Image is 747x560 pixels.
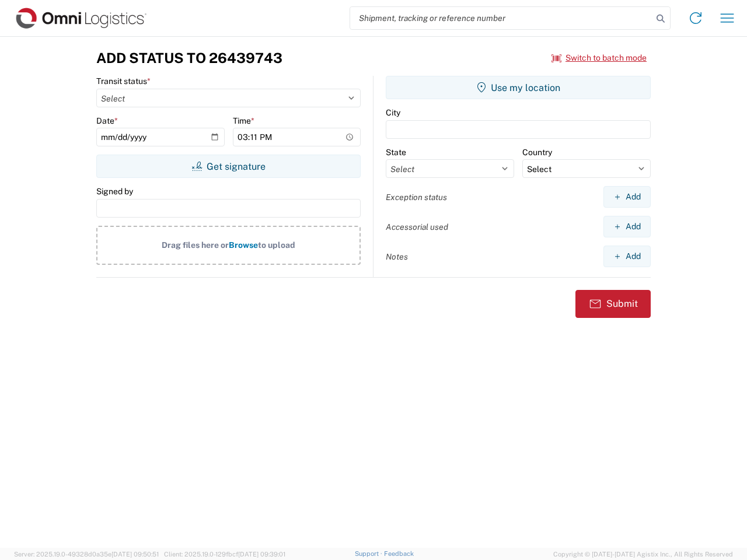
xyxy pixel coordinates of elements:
[386,192,447,202] label: Exception status
[96,76,151,86] label: Transit status
[575,290,651,318] button: Submit
[350,7,652,29] input: Shipment, tracking or reference number
[233,116,254,126] label: Time
[386,107,400,118] label: City
[603,246,651,267] button: Add
[162,240,229,250] span: Drag files here or
[238,551,285,558] span: [DATE] 09:39:01
[603,216,651,237] button: Add
[164,551,285,558] span: Client: 2025.19.0-129fbcf
[551,48,647,68] button: Switch to batch mode
[96,155,361,178] button: Get signature
[96,186,133,197] label: Signed by
[386,222,448,232] label: Accessorial used
[355,550,384,557] a: Support
[386,251,408,262] label: Notes
[96,116,118,126] label: Date
[603,186,651,208] button: Add
[96,50,282,66] h3: Add Status to 26439743
[229,240,258,250] span: Browse
[522,147,552,157] label: Country
[14,551,159,558] span: Server: 2025.19.0-49328d0a35e
[258,240,295,250] span: to upload
[553,549,733,559] span: Copyright © [DATE]-[DATE] Agistix Inc., All Rights Reserved
[384,550,414,557] a: Feedback
[386,147,406,157] label: State
[111,551,159,558] span: [DATE] 09:50:51
[386,76,651,99] button: Use my location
